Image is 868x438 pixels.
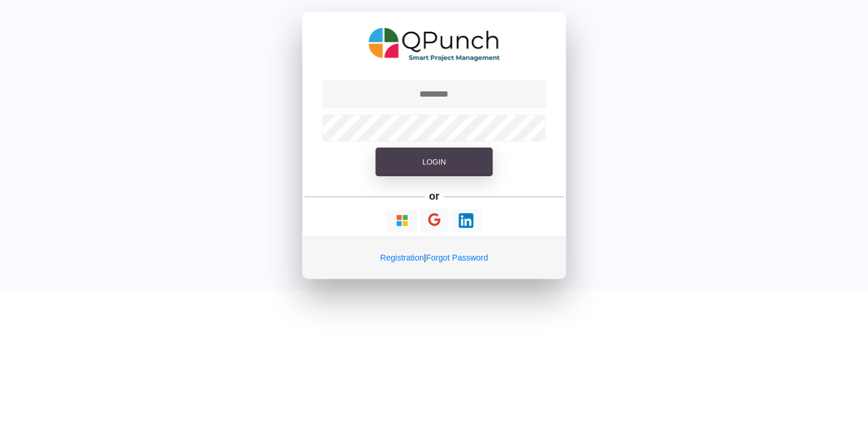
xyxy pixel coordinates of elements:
h5: or [427,188,442,204]
div: | [302,237,566,279]
button: Continue With LinkedIn [450,209,481,232]
button: Login [375,148,493,177]
button: Continue With Google [420,208,449,232]
span: Login [422,158,446,166]
img: Loading... [459,213,473,228]
img: Loading... [395,213,409,228]
a: Forgot Password [426,253,488,262]
a: Registration [380,253,424,262]
img: QPunch [368,23,500,66]
button: Continue With Microsoft Azure [387,209,418,232]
